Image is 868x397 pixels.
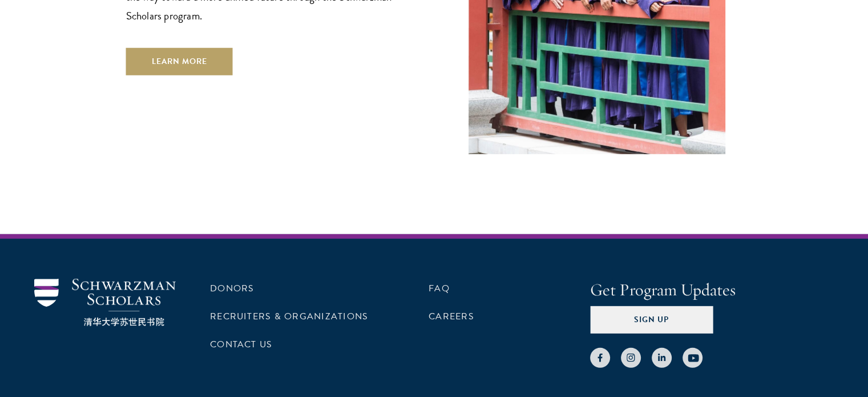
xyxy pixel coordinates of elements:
button: Sign Up [590,306,713,334]
a: Learn More [126,48,233,75]
a: Donors [210,282,254,295]
a: Recruiters & Organizations [210,310,368,323]
a: FAQ [429,282,450,295]
a: Contact Us [210,338,272,351]
a: Careers [429,310,474,323]
h4: Get Program Updates [590,279,834,302]
img: Schwarzman Scholars [34,279,176,326]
